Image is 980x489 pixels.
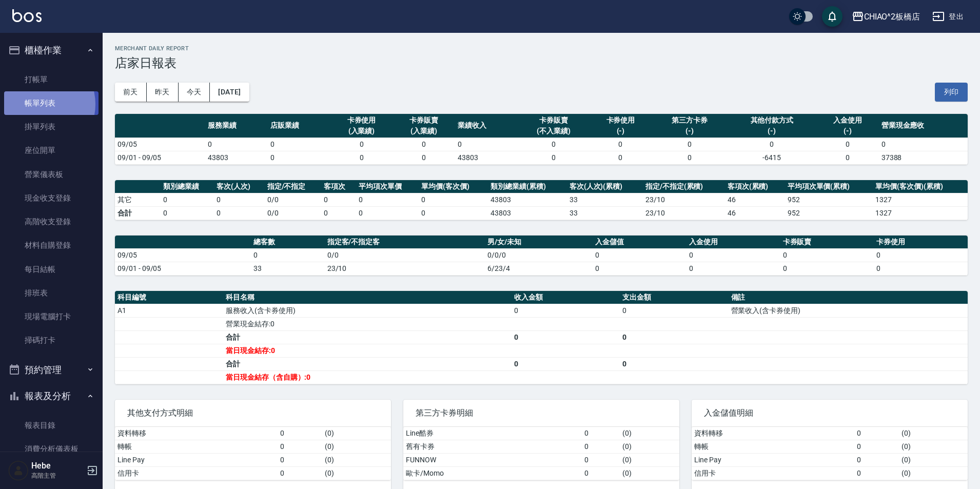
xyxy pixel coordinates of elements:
[512,304,620,317] td: 0
[403,427,582,440] td: Line酷券
[115,466,278,480] td: 信用卡
[854,427,899,440] td: 0
[620,304,728,317] td: 0
[4,37,99,64] button: 櫃檯作業
[899,453,968,466] td: ( 0 )
[115,453,278,466] td: Line Pay
[115,180,968,220] table: a dense table
[692,440,854,453] td: 轉帳
[393,151,455,164] td: 0
[4,305,99,328] a: 現場電腦打卡
[321,193,356,206] td: 0
[325,262,485,275] td: 23/10
[419,193,488,206] td: 0
[115,440,278,453] td: 轉帳
[4,210,99,233] a: 高階收支登錄
[620,291,728,304] th: 支出金額
[593,236,687,249] th: 入金儲值
[403,466,582,480] td: 歐卡/Momo
[115,45,968,52] h2: Merchant Daily Report
[4,414,99,437] a: 報表目錄
[728,138,816,151] td: 0
[879,114,968,138] th: 營業現金應收
[780,236,874,249] th: 卡券販賣
[278,466,322,480] td: 0
[567,180,643,193] th: 客次(人次)(累積)
[4,163,99,186] a: 營業儀表板
[854,453,899,466] td: 0
[4,186,99,210] a: 現金收支登錄
[455,151,518,164] td: 43803
[223,304,512,317] td: 服務收入(含卡券使用)
[393,138,455,151] td: 0
[325,236,485,249] th: 指定客/不指定客
[31,461,84,471] h5: Hebe
[223,291,512,304] th: 科目名稱
[419,206,488,220] td: 0
[333,126,390,136] div: (入業績)
[692,453,854,466] td: Line Pay
[115,193,161,206] td: 其它
[4,383,99,409] button: 報表及分析
[643,206,725,220] td: 23/10
[223,370,512,384] td: 當日現金結存（含自購）:0
[268,138,330,151] td: 0
[485,248,593,262] td: 0/0/0
[115,427,391,480] table: a dense table
[485,236,593,249] th: 男/女/未知
[265,193,322,206] td: 0 / 0
[115,427,278,440] td: 資料轉移
[265,180,322,193] th: 指定/不指定
[590,151,652,164] td: 0
[785,180,873,193] th: 平均項次單價(累積)
[214,193,265,206] td: 0
[205,114,268,138] th: 服務業績
[567,206,643,220] td: 33
[780,262,874,275] td: 0
[161,206,214,220] td: 0
[223,330,512,344] td: 合計
[321,206,356,220] td: 0
[395,126,453,136] div: (入業績)
[455,114,518,138] th: 業績收入
[4,139,99,162] a: 座位開單
[4,357,99,383] button: 預約管理
[567,193,643,206] td: 33
[322,466,391,480] td: ( 0 )
[4,68,99,91] a: 打帳單
[330,138,393,151] td: 0
[582,466,620,480] td: 0
[620,357,728,370] td: 0
[12,9,42,22] img: Logo
[333,115,390,126] div: 卡券使用
[652,151,727,164] td: 0
[278,427,322,440] td: 0
[730,115,814,126] div: 其他付款方式
[115,138,205,151] td: 09/05
[854,466,899,480] td: 0
[874,248,968,262] td: 0
[518,151,590,164] td: 0
[488,206,566,220] td: 43803
[899,427,968,440] td: ( 0 )
[4,437,99,461] a: 消費分析儀表板
[725,193,785,206] td: 46
[4,328,99,352] a: 掃碼打卡
[115,248,251,262] td: 09/05
[620,453,679,466] td: ( 0 )
[512,330,620,344] td: 0
[848,6,925,27] button: CHIAO^2板橋店
[161,193,214,206] td: 0
[115,262,251,275] td: 09/01 - 09/05
[488,180,566,193] th: 類別總業績(累積)
[864,10,920,23] div: CHIAO^2板橋店
[455,138,518,151] td: 0
[873,193,968,206] td: 1327
[115,291,968,384] table: a dense table
[780,248,874,262] td: 0
[692,466,854,480] td: 信用卡
[725,206,785,220] td: 46
[356,193,419,206] td: 0
[485,262,593,275] td: 6/23/4
[488,193,566,206] td: 43803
